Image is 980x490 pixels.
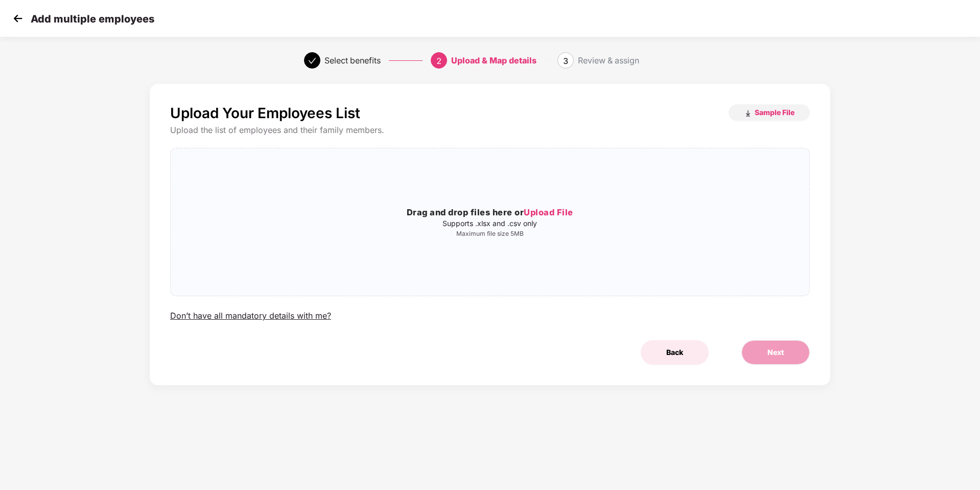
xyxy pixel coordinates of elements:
[524,207,573,217] span: Upload File
[666,347,683,358] span: Back
[436,56,441,66] span: 2
[171,206,809,219] h3: Drag and drop files here or
[171,230,809,238] p: Maximum file size 5MB
[170,125,810,136] div: Upload the list of employees and their family members.
[170,310,331,321] div: Don’t have all mandatory details with me?
[324,52,381,69] div: Select benefits
[170,104,360,122] p: Upload Your Employees List
[755,107,795,117] span: Sample File
[451,52,536,69] div: Upload & Map details
[744,109,752,118] img: download_icon
[563,56,568,66] span: 3
[578,52,639,69] div: Review & assign
[729,104,810,121] button: Sample File
[10,11,26,26] img: svg+xml;base64,PHN2ZyB4bWxucz0iaHR0cDovL3d3dy53My5vcmcvMjAwMC9zdmciIHdpZHRoPSIzMCIgaGVpZ2h0PSIzMC...
[308,57,316,65] span: check
[171,219,809,228] p: Supports .xlsx and .csv only
[31,13,154,25] p: Add multiple employees
[171,148,809,296] span: Drag and drop files here orUpload FileSupports .xlsx and .csv onlyMaximum file size 5MB
[641,340,709,365] button: Back
[741,340,810,365] button: Next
